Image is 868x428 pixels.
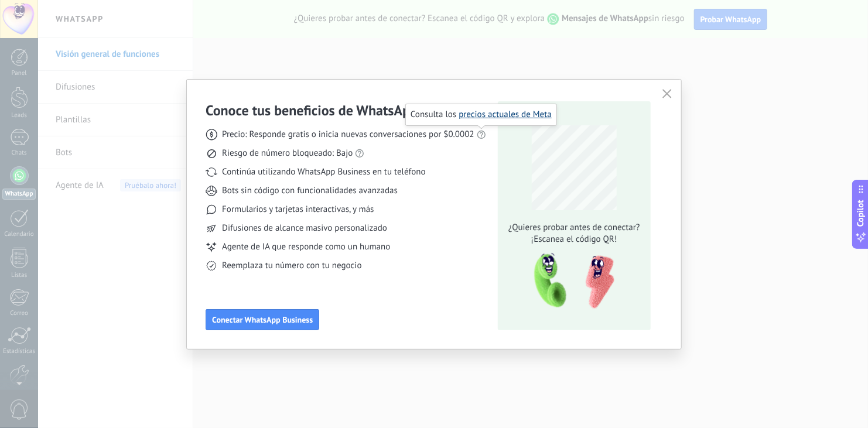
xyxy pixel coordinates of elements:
span: Conectar WhatsApp Business [212,316,313,324]
span: Difusiones de alcance masivo personalizado [222,222,387,234]
span: Precio: Responde gratis o inicia nuevas conversaciones por $0.0002 [222,129,474,141]
span: Formularios y tarjetas interactivas, y más [222,204,374,215]
span: ¿Quieres probar antes de conectar? [505,222,643,234]
a: precios actuales de Meta [459,109,552,120]
span: ¡Escanea el código QR! [505,234,643,245]
span: Continúa utilizando WhatsApp Business en tu teléfono [222,166,425,178]
span: Riesgo de número bloqueado: Bajo [222,148,353,159]
span: Copilot [855,200,867,227]
img: qr-pic-1x.png [524,250,617,313]
button: Conectar WhatsApp Business [206,309,319,330]
span: Consulta los [411,109,552,121]
span: Agente de IA que responde como un humano [222,241,390,253]
span: Reemplaza tu número con tu negocio [222,260,361,272]
span: Bots sin código con funcionalidades avanzadas [222,185,398,197]
h3: Conoce tus beneficios de WhatsApp [206,101,418,119]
